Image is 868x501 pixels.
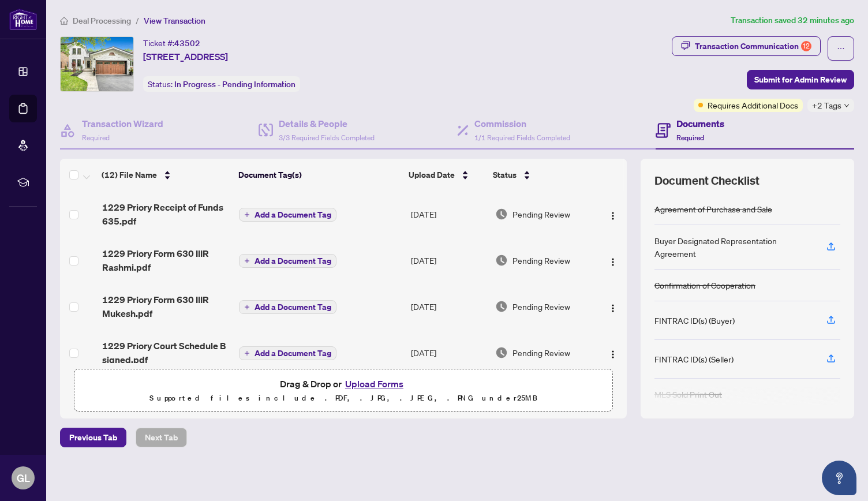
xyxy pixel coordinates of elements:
span: Requires Additional Docs [708,99,798,111]
button: Add a Document Tag [239,253,336,268]
span: 1229 Priory Receipt of Funds 635.pdf [102,200,230,228]
span: [STREET_ADDRESS] [143,50,228,63]
div: Confirmation of Cooperation [654,279,755,291]
li: / [136,14,139,27]
span: Pending Review [512,300,570,313]
button: Add a Document Tag [239,300,336,314]
span: plus [244,258,250,264]
img: Logo [608,304,618,313]
div: Status: [143,76,300,92]
button: Logo [604,205,622,223]
span: Document Checklist [654,173,759,189]
button: Add a Document Tag [239,300,336,315]
th: (12) File Name [97,159,233,191]
th: Upload Date [404,159,488,191]
h4: Commission [474,117,570,130]
span: 3/3 Required Fields Completed [279,133,375,142]
button: Submit for Admin Review [747,70,854,89]
span: plus [244,350,250,356]
img: Document Status [495,254,508,267]
button: Transaction Communication12 [672,36,821,56]
span: Required [676,133,704,142]
span: down [844,103,850,109]
button: Add a Document Tag [239,346,336,361]
span: home [60,17,68,25]
span: Add a Document Tag [255,303,331,311]
div: Ticket #: [143,36,200,50]
span: 1229 Priory Form 630 IIIR Mukesh.pdf [102,293,230,320]
button: Add a Document Tag [239,208,336,222]
th: Document Tag(s) [234,159,404,191]
span: Status [493,169,517,181]
img: Document Status [495,208,508,220]
span: In Progress - Pending Information [174,79,295,89]
span: View Transaction [144,16,205,26]
span: GL [17,470,30,486]
span: Previous Tab [69,428,117,447]
div: FINTRAC ID(s) (Buyer) [654,314,735,327]
span: 1229 Priory Court Schedule B signed.pdf [102,339,230,367]
span: Upload Date [409,169,455,181]
td: [DATE] [406,283,491,330]
span: Pending Review [512,346,570,359]
span: plus [244,212,250,218]
td: [DATE] [406,237,491,283]
span: Drag & Drop or [280,376,407,391]
span: Add a Document Tag [255,349,331,357]
article: Transaction saved 32 minutes ago [731,14,854,27]
button: Add a Document Tag [239,254,336,268]
div: Buyer Designated Representation Agreement [654,234,813,260]
p: Supported files include .PDF, .JPG, .JPEG, .PNG under 25 MB [81,391,605,405]
img: Logo [608,257,618,267]
span: Drag & Drop orUpload FormsSupported files include .PDF, .JPG, .JPEG, .PNG under25MB [74,369,612,412]
th: Status [488,159,594,191]
span: plus [244,304,250,310]
td: [DATE] [406,191,491,237]
button: Open asap [822,461,856,495]
button: Add a Document Tag [239,207,336,222]
span: Pending Review [512,208,570,220]
h4: Documents [676,117,724,130]
span: Submit for Admin Review [754,70,847,89]
span: +2 Tags [812,99,841,112]
img: Logo [608,350,618,359]
button: Logo [604,343,622,362]
span: 1229 Priory Form 630 IIIR Rashmi.pdf [102,246,230,274]
div: FINTRAC ID(s) (Seller) [654,353,734,365]
span: 1/1 Required Fields Completed [474,133,570,142]
span: (12) File Name [102,169,157,181]
span: Deal Processing [73,16,131,26]
img: Document Status [495,300,508,313]
h4: Transaction Wizard [82,117,163,130]
img: IMG-W12243520_1.jpg [61,37,133,91]
span: Add a Document Tag [255,211,331,219]
td: [DATE] [406,330,491,376]
span: Pending Review [512,254,570,267]
img: Document Status [495,346,508,359]
button: Logo [604,297,622,316]
span: ellipsis [837,44,845,53]
button: Upload Forms [342,376,407,391]
img: Logo [608,211,618,220]
button: Previous Tab [60,428,126,447]
div: Agreement of Purchase and Sale [654,203,772,215]
button: Logo [604,251,622,270]
span: Add a Document Tag [255,257,331,265]
button: Next Tab [136,428,187,447]
img: logo [9,9,37,30]
h4: Details & People [279,117,375,130]
span: 43502 [174,38,200,48]
div: Transaction Communication [695,37,811,55]
span: Required [82,133,110,142]
button: Add a Document Tag [239,346,336,360]
div: 12 [801,41,811,51]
